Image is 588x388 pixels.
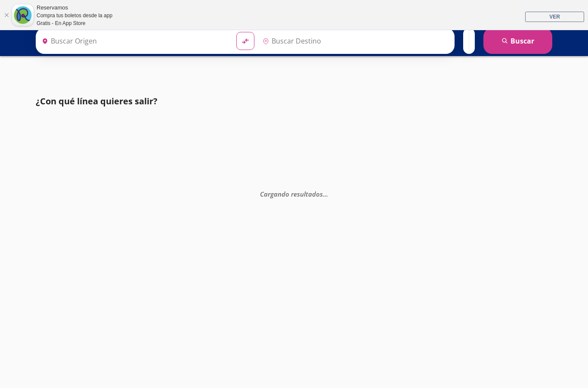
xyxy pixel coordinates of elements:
div: Gratis - En App Store [37,19,112,27]
p: ¿Con qué línea quieres salir? [36,95,158,108]
span: . [323,190,325,198]
input: Buscar Origen [38,30,229,52]
span: VER [549,14,560,20]
input: Buscar Destino [259,30,450,52]
div: Reservamos [37,3,112,12]
span: . [325,190,326,198]
button: Buscar [483,28,552,54]
div: Compra tus boletos desde la app [37,12,112,19]
a: Cerrar [4,13,9,18]
span: . [326,190,328,198]
a: VER [525,12,584,22]
em: Cargando resultados [260,190,328,198]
